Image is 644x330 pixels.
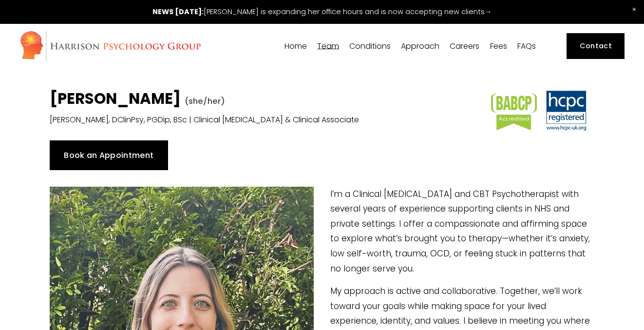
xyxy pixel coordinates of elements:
[401,42,439,50] span: Approach
[19,30,201,62] img: Harrison Psychology Group
[284,41,307,51] a: Home
[185,95,225,107] span: (she/her)
[50,88,181,109] strong: [PERSON_NAME]
[349,42,391,50] span: Conditions
[567,33,625,59] a: Contact
[50,187,594,276] p: I’m a Clinical [MEDICAL_DATA] and CBT Psychotherapist with several years of experience supporting...
[317,41,339,51] a: folder dropdown
[50,113,454,127] p: [PERSON_NAME], DClinPsy, PGDip, BSc | Clinical [MEDICAL_DATA] & Clinical Associate
[517,41,536,51] a: FAQs
[490,41,507,51] a: Fees
[401,41,439,51] a: folder dropdown
[450,41,479,51] a: Careers
[317,42,339,50] span: Team
[50,140,168,170] a: Book an Appointment
[349,41,391,51] a: folder dropdown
